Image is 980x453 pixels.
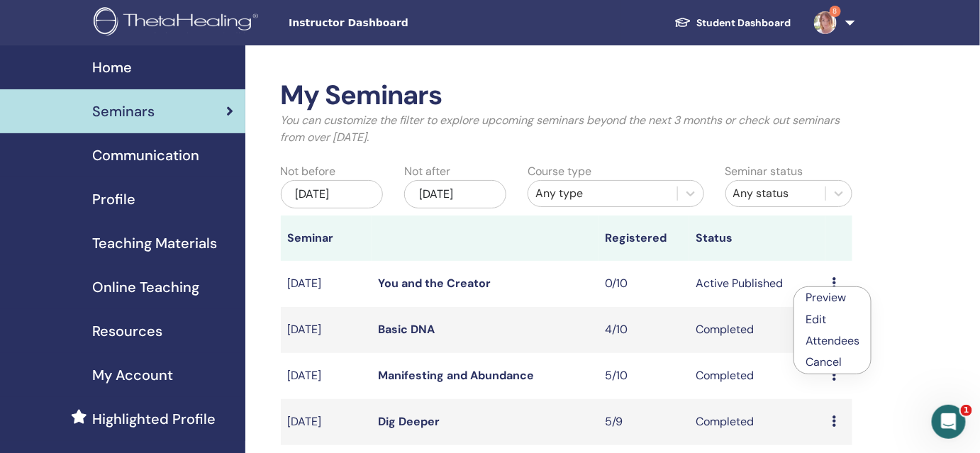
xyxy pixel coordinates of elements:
label: Not before [281,163,336,180]
div: [DATE] [281,180,383,208]
span: Highlighted Profile [92,408,216,430]
span: Instructor Dashboard [289,16,501,30]
h2: My Seminars [281,79,853,112]
a: You and the Creator [379,276,491,291]
div: Any type [535,185,670,202]
a: Attendees [806,333,859,348]
span: Communication [92,145,199,166]
td: 5/9 [598,399,689,445]
span: Teaching Materials [92,233,217,254]
td: [DATE] [281,261,372,307]
span: Online Teaching [92,276,199,298]
p: You can customize the filter to explore upcoming seminars beyond the next 3 months or check out s... [281,112,853,146]
span: My Account [92,364,173,386]
td: [DATE] [281,399,372,445]
a: Dig Deeper [379,414,440,429]
td: Completed [689,307,825,353]
label: Not after [404,163,450,180]
div: [DATE] [404,180,506,208]
a: Basic DNA [379,322,435,337]
img: default.jpg [814,11,837,34]
td: 0/10 [598,261,689,307]
td: Completed [689,353,825,399]
span: Seminars [92,101,155,122]
td: [DATE] [281,353,372,399]
td: Completed [689,399,825,445]
td: Active Published [689,261,825,307]
label: Seminar status [725,163,803,180]
span: Home [92,57,132,78]
td: 5/10 [598,353,689,399]
th: Seminar [281,216,372,261]
span: 8 [830,6,841,17]
span: Resources [92,320,162,342]
span: 1 [961,405,972,416]
th: Status [689,216,825,261]
span: Profile [92,189,135,210]
td: 4/10 [598,307,689,353]
label: Course type [528,163,591,180]
p: Cancel [806,354,859,371]
a: Edit [806,312,826,327]
a: Preview [806,290,846,305]
th: Registered [598,216,689,261]
a: Student Dashboard [663,10,803,36]
iframe: Intercom live chat [932,405,966,439]
a: Manifesting and Abundance [379,368,535,383]
td: [DATE] [281,307,372,353]
img: graduation-cap-white.svg [674,16,691,28]
img: logo.png [94,7,263,39]
div: Any status [733,185,818,202]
